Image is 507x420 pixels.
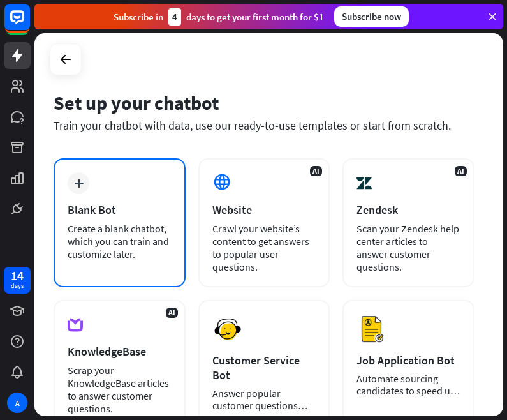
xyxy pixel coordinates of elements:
a: 14 days [4,267,31,294]
div: Scan your Zendesk help center articles to answer customer questions. [356,222,460,273]
div: Scrap your KnowledgeBase articles to answer customer questions. [68,364,172,415]
span: AI [455,166,467,176]
div: 14 [11,270,24,281]
div: Blank Bot [68,202,172,217]
div: A [7,393,27,413]
div: Automate sourcing candidates to speed up your hiring process. [356,373,460,397]
div: Customer Service Bot [212,353,316,382]
div: Subscribe in days to get your first month for $1 [114,8,324,26]
div: Train your chatbot with data, use our ready-to-use templates or start from scratch. [54,118,474,133]
div: Set up your chatbot [54,91,474,115]
div: 4 [168,8,181,26]
div: KnowledgeBase [68,344,172,359]
div: Crawl your website’s content to get answers to popular user questions. [212,222,316,273]
div: Answer popular customer questions 24/7. [212,387,316,412]
div: Zendesk [356,202,460,217]
div: Job Application Bot [356,353,460,368]
div: Create a blank chatbot, which you can train and customize later. [68,222,172,260]
div: Website [212,202,316,217]
i: plus [74,179,84,188]
div: Subscribe now [334,6,409,27]
button: Open LiveChat chat widget [10,5,48,43]
div: days [11,281,24,290]
span: AI [310,166,322,176]
span: AI [166,308,178,318]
